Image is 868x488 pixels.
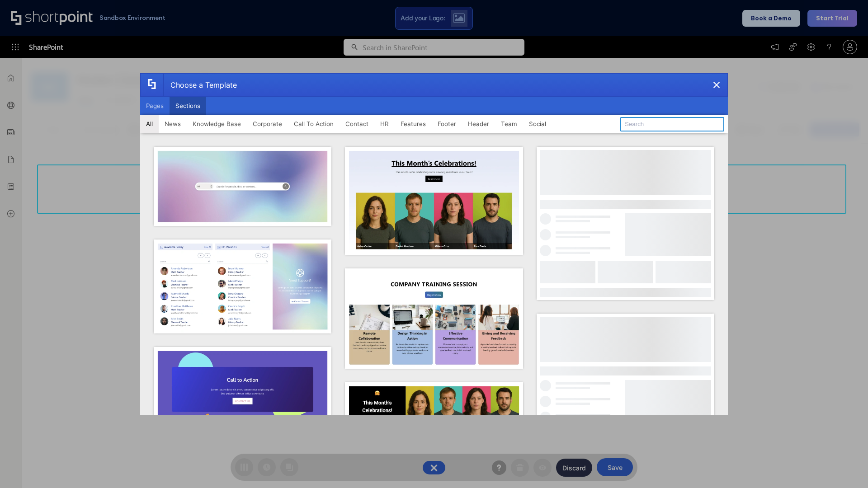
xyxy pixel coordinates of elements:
button: Corporate [247,115,288,133]
button: Team [495,115,523,133]
button: Footer [432,115,462,133]
button: HR [374,115,395,133]
button: All [140,115,159,133]
button: Knowledge Base [187,115,247,133]
button: Header [462,115,495,133]
button: News [159,115,187,133]
button: Features [395,115,432,133]
input: Search [620,117,724,131]
iframe: Chat Widget [823,445,868,488]
div: template selector [140,73,728,415]
button: Contact [340,115,374,133]
button: Sections [170,97,206,115]
div: Choose a Template [163,74,237,96]
button: Call To Action [288,115,340,133]
button: Pages [140,97,170,115]
button: Social [523,115,552,133]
